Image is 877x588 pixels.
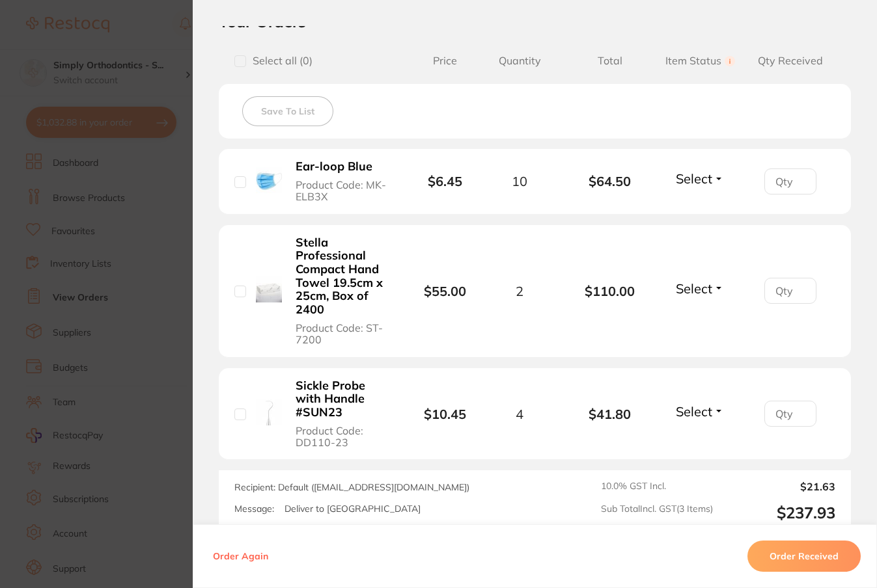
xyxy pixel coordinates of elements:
input: Qty [764,278,816,304]
span: Product Code: DD110-23 [296,425,391,449]
span: Select [676,170,712,187]
button: Select [672,280,728,297]
button: Ear-loop Blue Product Code: MK-ELB3X [292,159,395,203]
button: Sickle Probe with Handle #SUN23 Product Code: DD110-23 [292,379,395,449]
button: Order Again [209,550,272,562]
button: Save To List [242,96,333,126]
output: $237.93 [723,503,835,522]
span: Item Status [655,55,745,67]
button: Stella Professional Compact Hand Towel 19.5cm x 25cm, Box of 2400 Product Code: ST-7200 [292,235,395,347]
input: Qty [764,168,816,194]
input: Qty [764,401,816,427]
b: $41.80 [565,407,655,421]
button: Select [672,403,728,420]
span: 2 [516,284,523,299]
output: $21.63 [723,481,835,492]
b: $10.45 [424,406,466,422]
label: Message: [234,503,274,514]
span: Qty Received [745,55,835,67]
span: 4 [516,407,523,421]
button: Order Received [747,541,861,572]
b: $55.00 [424,283,466,299]
button: Select [672,170,728,187]
span: Select [676,280,712,297]
span: Total [565,55,655,67]
span: Price [415,55,475,67]
b: Stella Professional Compact Hand Towel 19.5cm x 25cm, Box of 2400 [296,236,391,317]
span: Product Code: MK-ELB3X [296,179,391,203]
span: Sub Total Incl. GST ( 3 Items) [601,503,713,522]
span: Product Code: ST-7200 [296,322,391,346]
b: $64.50 [565,174,655,189]
img: Stella Professional Compact Hand Towel 19.5cm x 25cm, Box of 2400 [256,276,282,302]
img: Sickle Probe with Handle #SUN23 [256,399,282,425]
span: 10 [512,174,527,189]
b: Sickle Probe with Handle #SUN23 [296,379,391,420]
b: Ear-loop Blue [296,160,372,174]
span: 10.0 % GST Incl. [601,481,713,492]
span: Select [676,403,712,420]
b: $110.00 [565,284,655,299]
p: Deliver to [GEOGRAPHIC_DATA] [285,503,421,514]
b: $6.45 [428,173,462,189]
span: Select all ( 0 ) [246,55,313,67]
span: Quantity [475,55,564,67]
span: Recipient: Default ( [EMAIL_ADDRESS][DOMAIN_NAME] ) [234,481,469,493]
img: Ear-loop Blue [256,167,282,193]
